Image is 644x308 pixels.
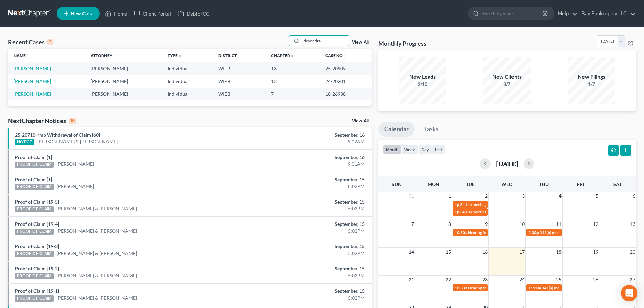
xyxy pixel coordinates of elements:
[455,285,467,290] span: 10:30a
[595,192,599,200] span: 5
[455,209,459,214] span: 1p
[15,288,59,294] a: Proof of Claim [19-1]
[383,145,401,154] button: month
[253,265,365,272] div: September, 15
[568,73,615,81] div: New Filings
[253,132,365,138] div: September, 16
[408,192,415,200] span: 31
[253,161,365,167] div: 9:01AM
[555,248,562,256] span: 18
[378,39,426,47] h3: Monthly Progress
[14,66,51,71] a: [PERSON_NAME]
[399,81,446,88] div: 2/10
[418,145,432,154] button: day
[445,276,452,284] span: 22
[632,192,636,200] span: 6
[418,122,445,137] a: Tasks
[85,75,162,88] td: [PERSON_NAME]
[253,243,365,250] div: September, 15
[253,272,365,279] div: 5:02PM
[460,209,525,214] span: 341(a) meeting for [PERSON_NAME]
[8,38,53,46] div: Recent Cases
[592,276,599,284] span: 26
[542,285,607,290] span: 341(a) meeting for [PERSON_NAME]
[102,7,130,20] a: Home
[8,117,76,125] div: NextChapter Notices
[56,272,137,279] a: [PERSON_NAME] & [PERSON_NAME]
[213,88,266,100] td: WIEB
[85,88,162,100] td: [PERSON_NAME]
[519,220,525,228] span: 10
[613,181,622,187] span: Sat
[302,36,349,46] input: Search by name...
[178,54,182,58] i: unfold_more
[253,176,365,183] div: September, 15
[56,294,137,301] a: [PERSON_NAME] & [PERSON_NAME]
[483,81,531,88] div: 3/7
[445,248,452,256] span: 15
[162,62,213,75] td: Individual
[460,202,525,207] span: 341(a) meeting for [PERSON_NAME]
[253,138,365,145] div: 9:02AM
[320,62,372,75] td: 25-20909
[71,11,93,16] span: New Case
[47,39,53,45] div: 3
[91,53,116,58] a: Attorneyunfold_more
[56,205,137,212] a: [PERSON_NAME] & [PERSON_NAME]
[15,221,59,227] a: Proof of Claim [19-4]
[540,230,605,235] span: 341(a) meeting for [PERSON_NAME]
[352,40,369,45] a: View All
[26,54,30,58] i: unfold_more
[15,176,52,182] a: Proof of Claim [1]
[555,276,562,284] span: 25
[428,181,439,187] span: Mon
[15,295,54,302] div: PROOF OF CLAIM
[528,230,539,235] span: 2:30p
[253,221,365,228] div: September, 15
[539,181,549,187] span: Thu
[408,276,415,284] span: 21
[266,62,319,75] td: 13
[85,62,162,75] td: [PERSON_NAME]
[218,53,241,58] a: Districtunfold_more
[266,88,319,100] td: 7
[483,73,531,81] div: New Clients
[448,192,452,200] span: 1
[213,75,266,88] td: WIEB
[392,181,402,187] span: Sun
[568,81,615,88] div: 1/7
[629,248,636,256] span: 20
[162,75,213,88] td: Individual
[174,7,213,20] a: DebtorCC
[496,160,518,167] h2: [DATE]
[56,228,137,234] a: [PERSON_NAME] & [PERSON_NAME]
[15,206,54,212] div: PROOF OF CLAIM
[621,285,637,301] div: Open Intercom Messenger
[629,276,636,284] span: 27
[15,229,54,235] div: PROOF OF CLAIM
[253,288,365,294] div: September, 15
[15,139,34,145] div: NOTICE
[15,266,59,271] a: Proof of Claim [19-2]
[290,54,294,58] i: unfold_more
[213,62,266,75] td: WIEB
[592,220,599,228] span: 12
[15,132,100,138] a: 25-20710-rmb Withdrawal of Claim [60]
[577,181,584,187] span: Fri
[168,53,182,58] a: Typeunfold_more
[501,181,512,187] span: Wed
[162,88,213,100] td: Individual
[466,181,475,187] span: Tue
[253,183,365,190] div: 8:02PM
[14,91,51,97] a: [PERSON_NAME]
[592,248,599,256] span: 19
[555,220,562,228] span: 11
[578,7,636,20] a: Bay Bankruptcy LLC
[468,285,521,290] span: Hearing for [PERSON_NAME]
[253,228,365,234] div: 5:02PM
[468,230,556,235] span: Hearing for [PERSON_NAME] & [PERSON_NAME]
[15,162,54,168] div: PROOF OF CLAIM
[519,276,525,284] span: 24
[56,183,94,190] a: [PERSON_NAME]
[484,220,488,228] span: 9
